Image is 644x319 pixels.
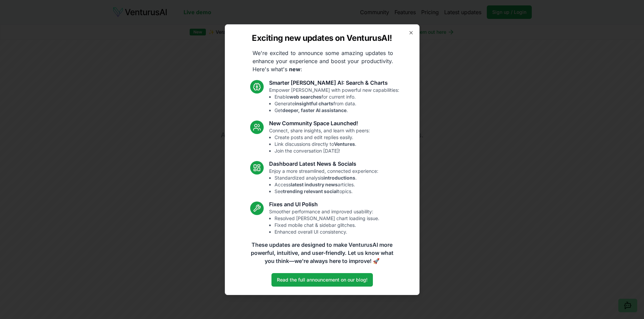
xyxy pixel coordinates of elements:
[275,215,379,222] li: Resolved [PERSON_NAME] chart loading issue.
[275,148,370,154] li: Join the conversation [DATE]!
[275,188,378,195] li: See topics.
[247,49,399,73] p: We're excited to announce some amazing updates to enhance your experience and boost your producti...
[269,200,379,208] h3: Fixes and UI Polish
[275,181,378,188] li: Access articles.
[275,94,399,100] li: Enable for current info.
[269,168,378,195] p: Enjoy a more streamlined, connected experience:
[269,119,370,127] h3: New Community Space Launched!
[271,273,373,287] a: Read the full announcement on our blog!
[324,175,355,181] strong: introductions
[269,208,379,235] p: Smoother performance and improved usability:
[295,101,333,106] strong: insightful charts
[275,175,378,181] li: Standardized analysis .
[275,222,379,229] li: Fixed mobile chat & sidebar glitches.
[291,182,338,187] strong: latest industry news
[275,141,370,148] li: Link discussions directly to .
[269,160,378,168] h3: Dashboard Latest News & Socials
[289,66,301,73] strong: new
[334,141,355,147] strong: Ventures
[269,79,399,87] h3: Smarter [PERSON_NAME] AI: Search & Charts
[275,100,399,107] li: Generate from data.
[289,94,321,100] strong: web searches
[275,229,379,235] li: Enhanced overall UI consistency.
[283,188,338,194] strong: trending relevant social
[246,241,398,265] p: These updates are designed to make VenturusAI more powerful, intuitive, and user-friendly. Let us...
[252,33,392,44] h2: Exciting new updates on VenturusAI!
[269,87,399,114] p: Empower [PERSON_NAME] with powerful new capabilities:
[275,107,399,114] li: Get .
[282,107,347,113] strong: deeper, faster AI assistance
[275,134,370,141] li: Create posts and edit replies easily.
[269,127,370,154] p: Connect, share insights, and learn with peers:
